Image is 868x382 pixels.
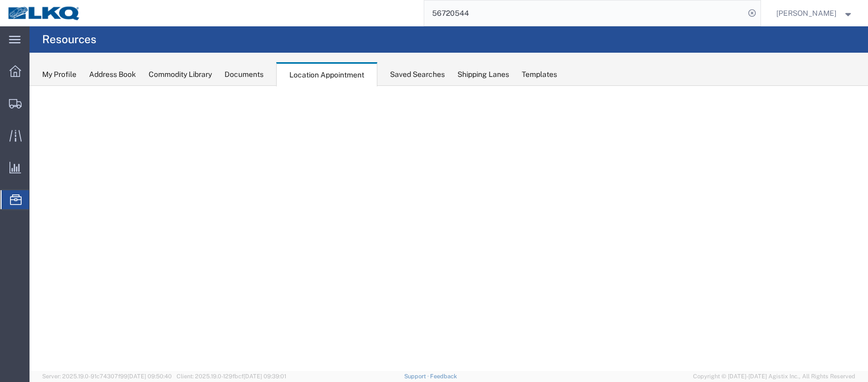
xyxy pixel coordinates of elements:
div: Location Appointment [276,62,377,86]
input: Search for shipment number, reference number [424,1,745,26]
span: Christopher Sanchez [776,7,836,19]
h4: Resources [42,26,96,53]
div: Address Book [89,69,136,80]
span: Client: 2025.19.0-129fbcf [177,373,286,379]
img: logo [7,5,81,21]
div: Documents [225,69,264,80]
div: Templates [522,69,557,80]
a: Feedback [430,373,457,379]
div: Saved Searches [390,69,445,80]
div: Shipping Lanes [457,69,509,80]
div: My Profile [42,69,76,80]
iframe: FS Legacy Container [30,86,868,371]
span: Copyright © [DATE]-[DATE] Agistix Inc., All Rights Reserved [693,372,855,381]
span: [DATE] 09:50:40 [128,373,172,379]
div: Commodity Library [149,69,212,80]
button: [PERSON_NAME] [776,7,854,19]
a: Support [404,373,431,379]
span: [DATE] 09:39:01 [243,373,286,379]
span: Server: 2025.19.0-91c74307f99 [42,373,172,379]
